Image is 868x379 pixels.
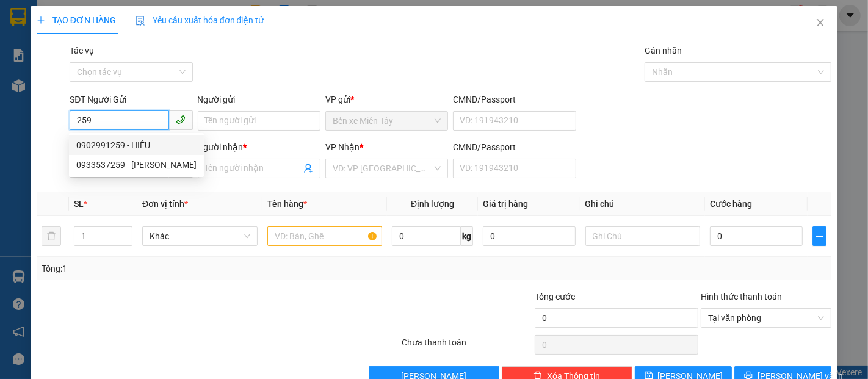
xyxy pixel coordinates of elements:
[42,226,61,246] button: delete
[122,237,129,245] span: down
[69,135,204,155] div: 0902991259 - HIẾU
[118,227,132,236] span: Increase Value
[461,226,473,246] span: kg
[701,292,782,301] label: Hình thức thanh toán
[37,16,45,24] span: plus
[198,140,320,154] div: Người nhận
[267,226,383,246] input: VD: Bàn, Ghế
[710,199,752,209] span: Cước hàng
[122,229,129,236] span: up
[142,199,188,209] span: Đơn vị tính
[325,93,448,106] div: VP gửi
[76,139,197,152] div: 0902991259 - HIẾU
[813,231,826,241] span: plus
[74,199,84,209] span: SL
[483,199,528,209] span: Giá trị hàng
[453,93,576,106] div: CMND/Passport
[535,292,575,301] span: Tổng cước
[645,46,682,56] label: Gán nhãn
[198,93,320,106] div: Người gửi
[708,309,824,327] span: Tại văn phòng
[816,18,825,27] span: close
[69,155,204,175] div: 0933537259 - TUẤN ANH
[37,15,116,25] span: TẠO ĐƠN HÀNG
[483,226,575,246] input: 0
[803,6,837,40] button: Close
[267,199,307,209] span: Tên hàng
[817,314,825,322] span: close-circle
[580,192,706,216] th: Ghi chú
[136,16,145,26] img: icon
[325,142,360,152] span: VP Nhận
[70,46,94,56] label: Tác vụ
[76,158,197,171] div: 0933537259 - [PERSON_NAME]
[401,336,534,357] div: Chưa thanh toán
[70,93,192,106] div: SĐT Người Gửi
[411,199,454,209] span: Định lượng
[333,112,441,130] span: Bến xe Miền Tây
[176,115,186,125] span: phone
[812,226,827,246] button: plus
[118,236,132,245] span: Decrease Value
[42,262,336,275] div: Tổng: 1
[585,226,701,246] input: Ghi Chú
[303,164,313,173] span: user-add
[150,227,250,245] span: Khác
[136,15,264,25] span: Yêu cầu xuất hóa đơn điện tử
[453,140,576,154] div: CMND/Passport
